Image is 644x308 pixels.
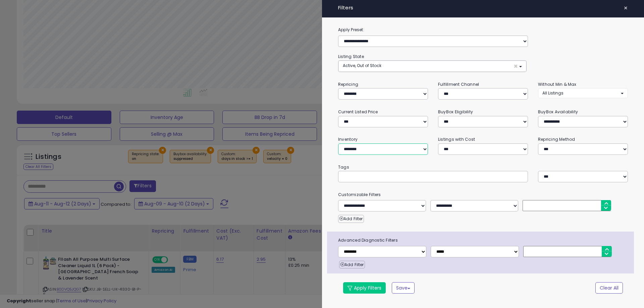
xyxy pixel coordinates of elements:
button: Active, Out of Stock × [338,61,526,72]
h4: Filters [338,5,628,11]
small: Current Listed Price [338,109,378,115]
small: Listing State [338,54,364,59]
span: Advanced Diagnostic Filters [333,237,634,244]
small: Fulfillment Channel [438,81,479,87]
button: Save [392,282,415,294]
label: Apply Preset: [333,26,633,34]
small: BuyBox Availability [538,109,578,115]
button: Add Filter [338,215,364,223]
small: Repricing [338,81,358,87]
span: All Listings [542,90,563,96]
button: × [621,3,631,13]
small: Listings with Cost [438,136,475,142]
button: Add Filter [339,261,365,269]
button: Apply Filters [343,282,386,294]
span: × [514,63,518,70]
small: Customizable Filters [333,191,633,198]
span: × [624,3,628,13]
span: Active, Out of Stock [343,63,381,68]
button: All Listings [538,88,628,98]
button: Clear All [595,282,623,294]
small: Without Min & Max [538,81,577,87]
small: Repricing Method [538,136,575,142]
small: Inventory [338,136,358,142]
small: Tags [333,164,633,171]
small: BuyBox Eligibility [438,109,473,115]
